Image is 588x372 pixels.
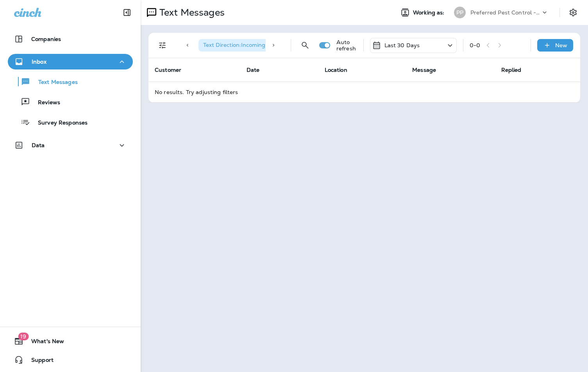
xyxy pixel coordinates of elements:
[454,7,466,18] div: PP
[203,41,265,48] span: Text Direction : Incoming
[30,119,88,127] p: Survey Responses
[32,142,45,148] p: Data
[8,94,133,110] button: Reviews
[18,333,29,340] span: 19
[31,36,61,42] p: Companies
[384,42,420,48] p: Last 30 Days
[247,66,260,73] span: Date
[155,66,181,73] span: Customer
[8,73,133,90] button: Text Messages
[566,5,580,20] button: Settings
[116,5,138,20] button: Collapse Sidebar
[470,42,480,48] div: 0 - 0
[412,66,436,73] span: Message
[148,82,580,102] td: No results. Try adjusting filters
[8,333,133,349] button: 19What's New
[8,54,133,69] button: Inbox
[8,114,133,130] button: Survey Responses
[8,352,133,368] button: Support
[30,79,78,86] p: Text Messages
[23,357,54,366] span: Support
[413,9,446,16] span: Working as:
[297,37,313,53] button: Search Messages
[8,31,133,47] button: Companies
[555,42,567,48] p: New
[8,137,133,153] button: Data
[336,39,357,52] p: Auto refresh
[501,66,522,73] span: Replied
[156,7,225,18] p: Text Messages
[470,9,541,16] p: Preferred Pest Control - Palmetto
[30,99,60,107] p: Reviews
[23,338,64,347] span: What's New
[32,59,46,65] p: Inbox
[325,66,347,73] span: Location
[155,37,170,53] button: Filters
[198,39,278,52] div: Text Direction:Incoming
